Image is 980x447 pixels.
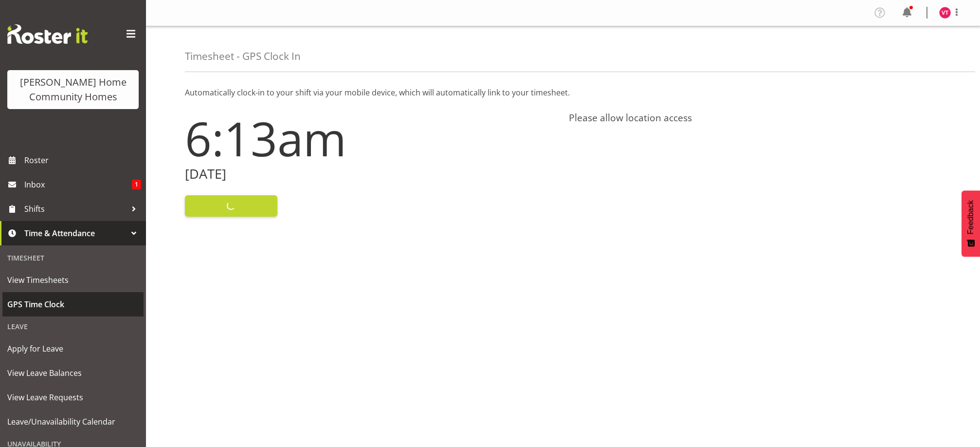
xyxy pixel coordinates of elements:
h4: Please allow location access [569,112,941,124]
img: Rosterit website logo [7,24,88,44]
h1: 6:13am [185,112,557,165]
div: Timesheet [2,248,144,268]
a: View Timesheets [2,268,144,292]
span: Feedback [966,200,975,234]
span: Shifts [24,202,127,216]
span: Apply for Leave [7,341,139,356]
a: View Leave Balances [2,361,144,385]
span: Inbox [24,177,132,192]
p: Automatically clock-in to your shift via your mobile device, which will automatically link to you... [185,87,941,98]
img: vanessa-thornley8527.jpg [939,7,951,19]
span: Time & Attendance [24,226,127,241]
button: Feedback - Show survey [962,190,980,257]
div: [PERSON_NAME] Home Community Homes [17,75,129,104]
span: 1 [132,180,141,189]
a: View Leave Requests [2,385,144,410]
span: View Timesheets [7,273,139,287]
span: GPS Time Clock [7,297,139,312]
div: Leave [2,317,144,336]
span: View Leave Requests [7,390,139,405]
span: Roster [24,153,141,168]
a: GPS Time Clock [2,292,144,317]
h2: [DATE] [185,167,557,182]
span: View Leave Balances [7,366,139,380]
h4: Timesheet - GPS Clock In [185,51,301,62]
a: Leave/Unavailability Calendar [2,410,144,434]
span: Leave/Unavailability Calendar [7,414,139,429]
a: Apply for Leave [2,336,144,361]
